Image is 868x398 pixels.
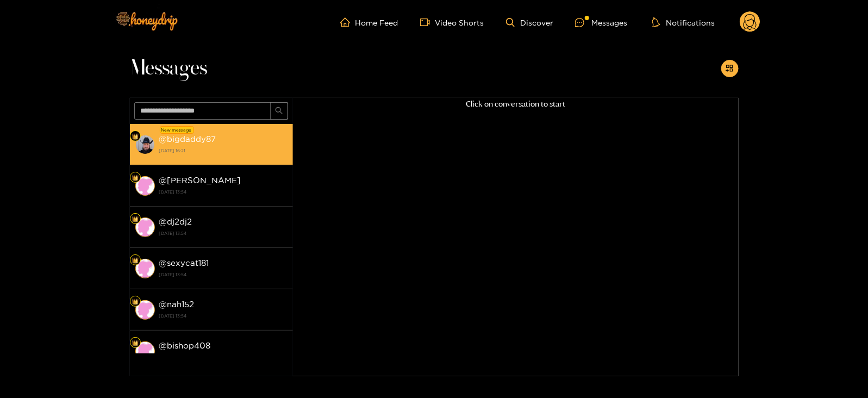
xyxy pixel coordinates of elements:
img: conversation [135,259,155,278]
img: Fan Level [132,216,139,222]
strong: @ dj2dj2 [159,217,192,226]
strong: @ [PERSON_NAME] [159,176,241,185]
img: Fan Level [132,340,139,346]
span: appstore-add [726,64,734,73]
img: Fan Level [132,298,139,305]
span: video-camera [420,17,435,27]
strong: @ sexycat181 [159,258,209,268]
strong: @ bishop408 [159,341,211,350]
button: appstore-add [721,60,739,77]
a: Home Feed [340,17,398,27]
img: conversation [135,341,155,361]
img: Fan Level [132,133,139,140]
img: conversation [135,135,155,154]
button: search [271,102,288,120]
strong: [DATE] 13:54 [159,228,288,238]
strong: @ bigdaddy87 [159,134,216,144]
a: Video Shorts [420,17,484,27]
img: conversation [135,176,155,196]
a: Discover [506,18,553,27]
strong: [DATE] 13:54 [159,311,288,321]
span: search [275,107,283,116]
img: conversation [135,300,155,320]
strong: [DATE] 13:54 [159,187,288,197]
img: Fan Level [132,257,139,264]
div: New message [160,126,194,134]
span: Messages [130,55,208,82]
strong: [DATE] 13:54 [159,270,288,279]
img: conversation [135,217,155,237]
div: Messages [575,16,627,29]
button: Notifications [649,17,718,28]
strong: @ nah152 [159,300,195,309]
span: home [340,17,355,27]
strong: [DATE] 13:54 [159,352,288,362]
p: Click on conversation to start [293,98,739,110]
strong: [DATE] 16:21 [159,146,288,156]
img: Fan Level [132,175,139,181]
